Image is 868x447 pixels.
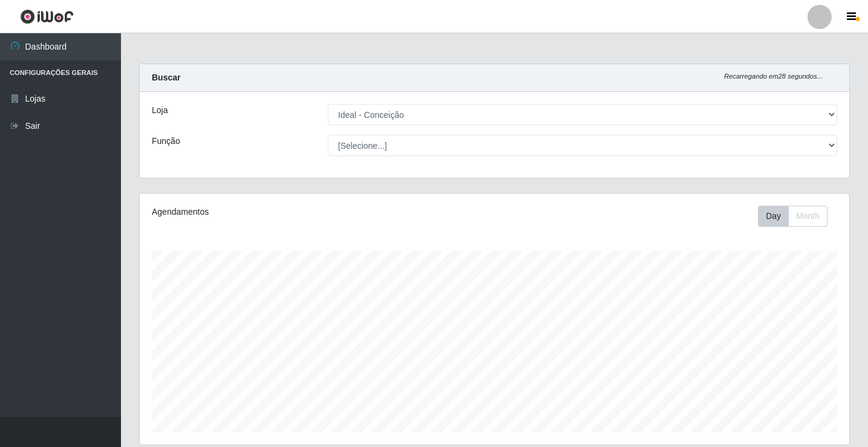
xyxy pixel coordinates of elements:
[152,73,180,82] strong: Buscar
[152,104,168,117] label: Loja
[724,73,823,80] i: Recarregando em 28 segundos...
[20,9,74,24] img: CoreUI Logo
[758,206,837,227] div: Toolbar with button groups
[152,135,180,148] label: Função
[758,206,827,227] div: First group
[758,206,789,227] button: Day
[152,206,427,218] div: Agendamentos
[788,206,827,227] button: Month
